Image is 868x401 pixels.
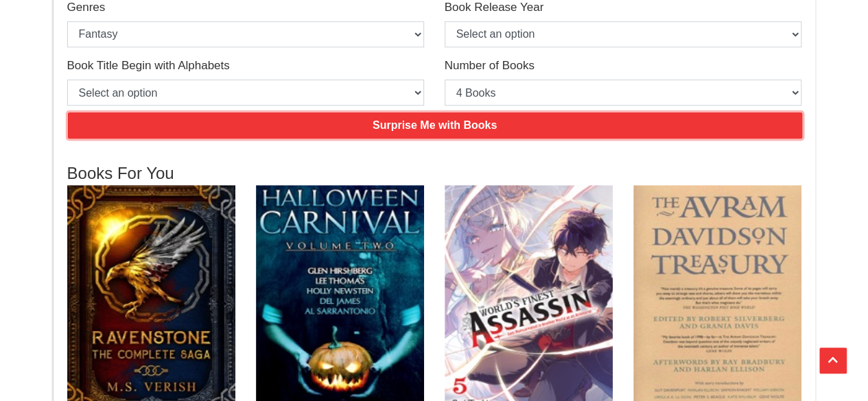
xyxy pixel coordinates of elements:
label: Number of Books [445,58,535,74]
label: Book Title Begin with Alphabets [67,58,230,74]
input: Surprise Me with Books [68,112,802,138]
div: Books For You [67,162,801,185]
button: Scroll Top [819,348,847,374]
